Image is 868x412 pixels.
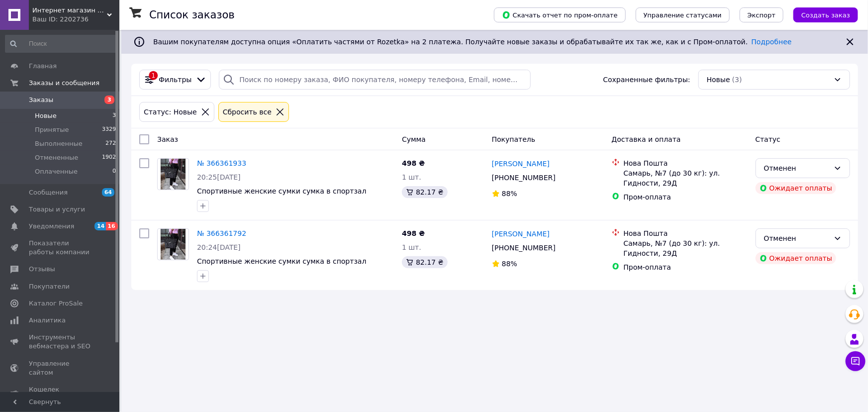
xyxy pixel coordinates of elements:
span: Принятые [35,125,69,134]
a: Спортивные женские сумки сумка в спортзал [197,187,367,195]
span: 1902 [102,153,116,162]
a: Фото товару [157,228,189,260]
div: Пром-оплата [624,262,748,272]
input: Поиск [5,35,117,53]
span: Заказ [157,135,178,143]
span: Интернет магазин любимых брендов "ShopReplika" [32,6,107,15]
a: № 366361933 [197,159,246,167]
span: Отзывы [29,265,55,274]
h1: Список заказов [149,9,235,21]
div: Статус: Новые [142,106,199,117]
span: Покупатели [29,282,70,291]
span: Покупатель [492,135,536,143]
span: 1 шт. [402,173,421,181]
span: 20:24[DATE] [197,243,241,251]
span: Управление сайтом [29,359,92,377]
button: Чат с покупателем [846,351,866,371]
button: Управление статусами [636,7,730,22]
span: Выполненные [35,139,83,148]
span: Заказы [29,96,53,104]
span: 0 [112,167,116,176]
span: Заказы и сообщения [29,79,99,88]
span: Экспорт [748,11,775,19]
div: Пром-оплата [624,192,748,202]
span: Аналитика [29,316,66,325]
a: [PERSON_NAME] [492,229,550,239]
button: Скачать отчет по пром-оплате [494,7,626,22]
span: 272 [105,139,116,148]
div: Ожидает оплаты [756,252,837,264]
img: Фото товару [161,229,186,260]
span: Статус [756,135,781,143]
span: 16 [106,222,117,230]
div: Отменен [764,233,830,244]
div: Отменен [764,163,830,174]
input: Поиск по номеру заказа, ФИО покупателя, номеру телефона, Email, номеру накладной [219,70,530,90]
img: Фото товару [161,159,186,190]
span: Скачать отчет по пром-оплате [502,10,618,19]
div: Самарь, №7 (до 30 кг): ул. Гидности, 29Д [624,168,748,188]
span: Оплаченные [35,167,78,176]
span: 498 ₴ [402,159,425,167]
div: Ваш ID: 2202736 [32,15,119,24]
span: Отмененные [35,153,78,162]
span: 20:25[DATE] [197,173,241,181]
span: Уведомления [29,222,74,231]
span: Сумма [402,135,426,143]
a: Фото товару [157,158,189,190]
span: Доставка и оплата [612,135,681,143]
span: Фильтры [159,75,192,85]
span: 1 шт. [402,243,421,251]
span: Сообщения [29,188,68,197]
span: Новые [707,75,730,85]
button: Создать заказ [793,7,858,22]
span: 498 ₴ [402,229,425,237]
a: № 366361792 [197,229,246,237]
a: Спортивные женские сумки сумка в спортзал [197,257,367,265]
span: 3 [112,111,116,120]
span: Инструменты вебмастера и SEO [29,333,92,351]
div: Самарь, №7 (до 30 кг): ул. Гидности, 29Д [624,238,748,258]
div: 82.17 ₴ [402,186,447,198]
span: 3 [104,96,114,104]
div: Сбросить все [221,106,274,117]
div: Ожидает оплаты [756,182,837,194]
a: Подробнее [752,38,792,46]
span: Создать заказ [801,11,850,19]
div: 82.17 ₴ [402,256,447,268]
div: [PHONE_NUMBER] [490,241,558,255]
span: 88% [502,190,517,198]
a: [PERSON_NAME] [492,159,550,169]
span: Показатели работы компании [29,239,92,257]
span: (3) [732,76,742,84]
span: Вашим покупателям доступна опция «Оплатить частями от Rozetka» на 2 платежа. Получайте новые зака... [153,38,792,46]
span: Сохраненные фильтры: [603,75,690,85]
span: Новые [35,111,57,120]
span: Товары и услуги [29,205,85,214]
div: Нова Пошта [624,158,748,168]
button: Экспорт [740,7,783,22]
div: [PHONE_NUMBER] [490,171,558,185]
span: Кошелек компании [29,385,92,403]
span: Каталог ProSale [29,299,83,308]
a: Создать заказ [783,10,858,18]
span: 88% [502,260,517,268]
span: 14 [95,222,106,230]
span: Управление статусами [644,11,722,19]
span: 3329 [102,125,116,134]
span: 64 [102,188,114,197]
span: Главная [29,62,57,71]
div: Нова Пошта [624,228,748,238]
